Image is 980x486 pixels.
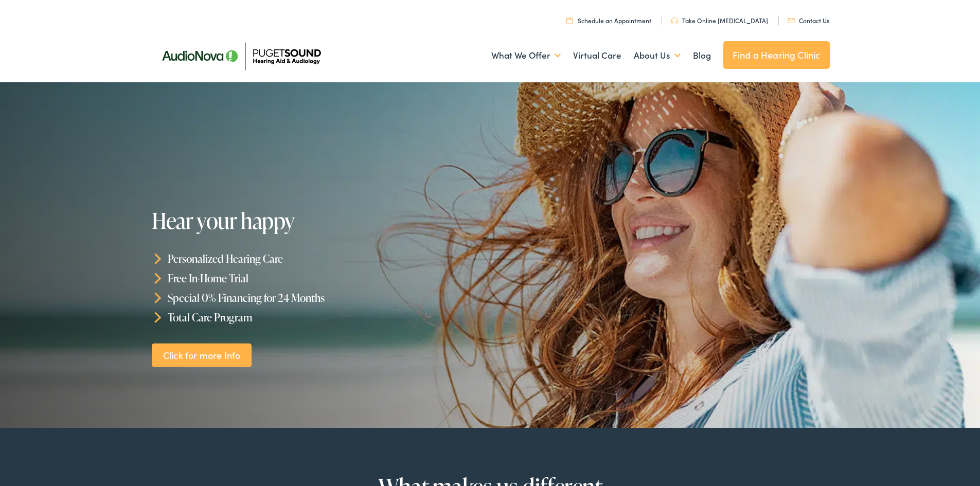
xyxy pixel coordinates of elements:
[566,17,573,24] img: utility icon
[723,41,830,69] a: Find a Hearing Clinic
[152,307,495,327] li: Total Care Program
[152,288,495,308] li: Special 0% Financing for 24 Months
[788,16,829,25] a: Contact Us
[566,16,651,25] a: Schedule an Appointment
[788,18,795,23] img: utility icon
[693,37,711,75] a: Blog
[573,37,621,75] a: Virtual Care
[152,209,465,232] h1: Hear your happy
[671,16,768,25] a: Take Online [MEDICAL_DATA]
[634,37,681,75] a: About Us
[491,37,561,75] a: What We Offer
[152,343,252,367] a: Click for more Info
[152,249,495,268] li: Personalized Hearing Care
[152,268,495,288] li: Free In-Home Trial
[671,17,678,24] img: utility icon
